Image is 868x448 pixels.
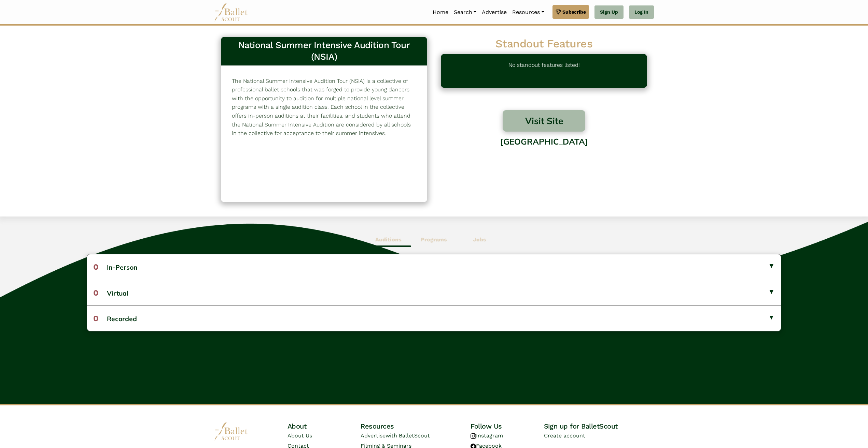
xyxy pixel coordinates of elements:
[471,433,476,439] img: instagram logo
[421,236,447,243] b: Programs
[232,77,416,138] p: The National Summer Intensive Audition Tour (NSIA) is a collective of professional ballet schools...
[288,422,361,431] h4: About
[386,432,430,439] span: with BalletScout
[87,254,781,280] button: 0In-Person
[509,5,547,19] a: Resources
[594,5,624,19] a: Sign Up
[544,422,654,431] h4: Sign up for BalletScout
[471,432,503,439] a: Instagram
[471,422,544,431] h4: Follow Us
[473,236,486,243] b: Jobs
[93,288,98,298] span: 0
[375,236,402,243] b: Auditions
[93,314,98,323] span: 0
[430,5,451,19] a: Home
[226,40,422,63] h3: National Summer Intensive Audition Tour (NSIA)
[214,422,248,440] img: logo
[451,5,479,19] a: Search
[629,5,654,19] a: Log In
[503,110,585,132] button: Visit Site
[361,432,430,439] a: Advertisewith BalletScout
[508,61,580,81] p: No standout features listed!
[544,432,585,439] a: Create account
[288,432,312,439] a: About Us
[441,132,647,183] div: [GEOGRAPHIC_DATA]
[87,280,781,305] button: 0Virtual
[441,37,647,51] h2: Standout Features
[562,8,586,16] span: Subscribe
[87,305,781,331] button: 0Recorded
[479,5,509,19] a: Advertise
[361,422,471,431] h4: Resources
[556,8,561,16] img: gem.svg
[93,262,98,272] span: 0
[552,5,589,19] a: Subscribe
